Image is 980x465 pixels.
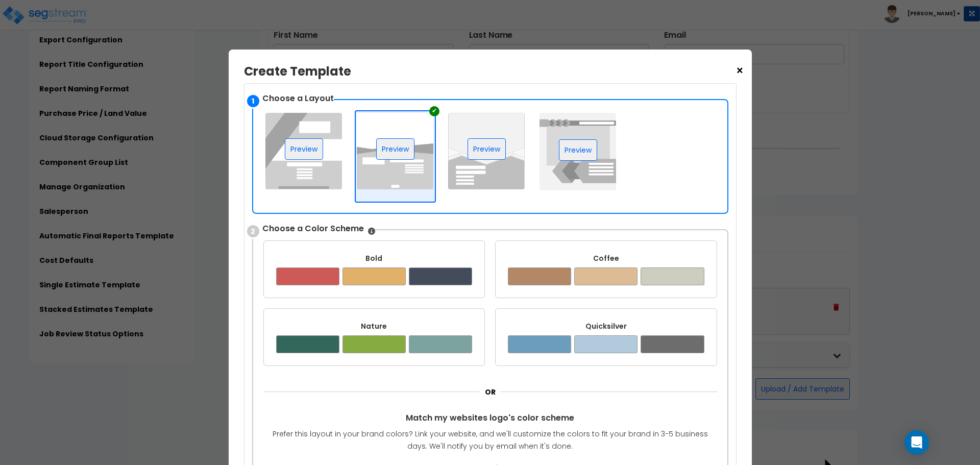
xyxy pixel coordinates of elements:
span: Choose a Color Scheme [262,223,364,235]
span: Choose a Layout [262,93,334,105]
span: Match my websites logo's color scheme [263,412,717,424]
div: Bold [276,253,473,263]
img: Layout 2 [357,113,433,189]
img: Layout 1 [265,113,342,189]
div: Quicksilver [508,321,704,331]
div: ✔ [429,106,439,116]
span: OR [485,387,496,397]
span: 1 [247,95,259,107]
button: Preview [376,138,414,160]
button: Preview [559,139,597,161]
img: Layout 4 [540,113,616,190]
span: For custom color, please contact the cost segregation engineer. [368,226,375,236]
p: Prefer this layout in your brand colors? Link your website, and we'll customize the colors to fit... [263,428,717,453]
button: Preview [285,138,323,160]
span: 2 [247,225,259,237]
button: Preview [468,138,506,160]
div: Open Intercom Messenger [904,430,929,455]
img: Layout 3 [448,113,525,189]
span: × [736,62,744,80]
div: Nature [276,321,473,331]
div: Coffee [508,253,704,263]
h3: Create Template [244,65,351,78]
